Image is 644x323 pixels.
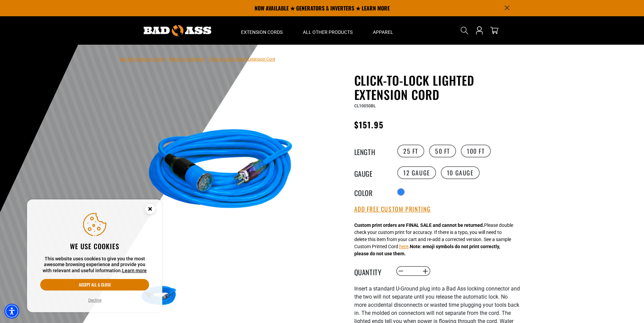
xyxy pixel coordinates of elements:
[122,268,147,273] a: This website uses cookies to give you the most awesome browsing experience and provide you with r...
[206,57,208,62] span: ›
[354,188,388,196] legend: Color
[169,57,205,62] a: Return to Collection
[397,145,424,157] label: 25 FT
[166,57,168,62] span: ›
[293,16,363,45] summary: All Other Products
[474,16,485,45] a: Open this option
[397,166,436,179] label: 12 Gauge
[354,147,388,155] legend: Length
[354,222,513,257] div: Please double check your custom print for accuracy. If there is a typo, you will need to delete t...
[4,304,19,319] div: Accessibility Menu
[354,206,431,213] button: Add Free Custom Printing
[441,166,480,179] label: 10 Gauge
[373,29,393,35] span: Apparel
[119,57,165,62] a: Bad Ass Extension Cords
[144,25,211,36] img: Bad Ass Extension Cords
[399,243,408,250] button: here
[354,222,484,228] strong: Custom print orders are FINAL SALE and cannot be returned.
[354,168,388,177] legend: Gauge
[139,90,302,254] img: blue
[231,16,293,45] summary: Extension Cords
[354,267,388,276] label: Quantity
[241,29,283,35] span: Extension Cords
[354,104,376,108] span: CL10050BL
[40,256,149,274] p: This website uses cookies to give you the most awesome browsing experience and provide you with r...
[303,29,353,35] span: All Other Products
[354,73,520,102] h1: Click-to-Lock Lighted Extension Cord
[138,199,162,220] button: Close this option
[40,279,149,290] button: Accept all & close
[86,297,103,304] button: Decline
[40,242,149,251] h2: We use cookies
[209,57,275,62] span: Click-to-Lock Lighted Extension Cord
[363,16,403,45] summary: Apparel
[429,145,456,157] label: 50 FT
[461,145,491,157] label: 100 FT
[489,26,500,35] a: cart
[354,244,500,256] strong: Note: emoji symbols do not print correctly, please do not use them.
[119,55,275,63] nav: breadcrumbs
[459,25,470,36] summary: Search
[354,119,384,131] span: $151.95
[27,199,162,313] aside: Cookie Consent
